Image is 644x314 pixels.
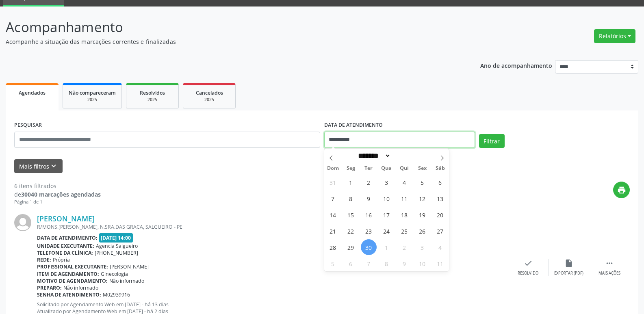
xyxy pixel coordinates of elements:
[37,256,51,263] b: Rede:
[524,259,533,268] i: check
[414,223,430,239] span: Setembro 26, 2025
[397,174,412,190] span: Setembro 4, 2025
[37,249,93,256] b: Telefone da clínica:
[414,256,430,271] span: Outubro 10, 2025
[14,182,101,190] div: 6 itens filtrados
[379,223,395,239] span: Setembro 24, 2025
[343,191,359,206] span: Setembro 8, 2025
[391,152,418,160] input: Year
[96,243,138,249] span: Agencia Salgueiro
[325,174,341,190] span: Agosto 31, 2025
[325,191,341,206] span: Setembro 7, 2025
[325,223,341,239] span: Setembro 21, 2025
[14,199,101,206] div: Página 1 de 1
[99,233,133,243] span: [DATE] 14:00
[342,166,360,171] span: Seg
[21,191,101,198] strong: 30040 marcações agendadas
[53,256,70,263] span: Própria
[397,239,412,255] span: Outubro 2, 2025
[361,239,377,255] span: Setembro 30, 2025
[432,174,448,190] span: Setembro 6, 2025
[598,271,620,276] div: Mais ações
[343,239,359,255] span: Setembro 29, 2025
[196,89,223,96] span: Cancelados
[361,191,377,206] span: Setembro 9, 2025
[189,97,230,103] div: 2025
[63,284,98,291] span: Não informado
[432,191,448,206] span: Setembro 13, 2025
[356,152,391,160] select: Month
[395,166,413,171] span: Qui
[37,243,94,249] b: Unidade executante:
[6,17,449,37] p: Acompanhamento
[554,271,583,276] div: Exportar (PDF)
[361,174,377,190] span: Setembro 2, 2025
[414,239,430,255] span: Outubro 3, 2025
[324,119,383,132] label: DATA DE ATENDIMENTO
[14,119,42,132] label: PESQUISAR
[343,174,359,190] span: Setembro 1, 2025
[361,223,377,239] span: Setembro 23, 2025
[480,60,552,70] p: Ano de acompanhamento
[95,249,138,256] span: [PHONE_NUMBER]
[37,291,101,298] b: Senha de atendimento:
[379,239,395,255] span: Outubro 1, 2025
[325,207,341,223] span: Setembro 14, 2025
[14,159,63,173] button: Mais filtroskeyboard_arrow_down
[379,207,395,223] span: Setembro 17, 2025
[324,166,342,171] span: Dom
[361,256,377,271] span: Outubro 7, 2025
[69,97,116,103] div: 2025
[379,191,395,206] span: Setembro 10, 2025
[397,223,412,239] span: Setembro 25, 2025
[325,239,341,255] span: Setembro 28, 2025
[325,256,341,271] span: Outubro 5, 2025
[414,191,430,206] span: Setembro 12, 2025
[37,234,98,241] b: Data de atendimento:
[432,223,448,239] span: Setembro 27, 2025
[379,174,395,190] span: Setembro 3, 2025
[613,182,630,198] button: print
[6,37,449,46] p: Acompanhe a situação das marcações correntes e finalizadas
[432,207,448,223] span: Setembro 20, 2025
[397,256,412,271] span: Outubro 9, 2025
[132,97,173,103] div: 2025
[140,89,165,96] span: Resolvidos
[103,291,130,298] span: M02939916
[413,166,431,171] span: Sex
[431,166,449,171] span: Sáb
[19,89,46,96] span: Agendados
[564,259,573,268] i: insert_drive_file
[343,223,359,239] span: Setembro 22, 2025
[37,277,108,284] b: Motivo de agendamento:
[109,277,144,284] span: Não informado
[343,207,359,223] span: Setembro 15, 2025
[361,207,377,223] span: Setembro 16, 2025
[397,207,412,223] span: Setembro 18, 2025
[37,214,95,223] a: [PERSON_NAME]
[37,223,508,230] div: R/MONS.[PERSON_NAME], N.SRA.DAS GRACA, SALGUEIRO - PE
[432,239,448,255] span: Outubro 4, 2025
[414,174,430,190] span: Setembro 5, 2025
[69,89,116,96] span: Não compareceram
[343,256,359,271] span: Outubro 6, 2025
[14,214,31,231] img: img
[101,271,128,277] span: Ginecologia
[37,284,62,291] b: Preparo:
[379,256,395,271] span: Outubro 8, 2025
[605,259,614,268] i: 
[37,271,99,277] b: Item de agendamento:
[594,29,635,43] button: Relatórios
[49,162,58,171] i: keyboard_arrow_down
[432,256,448,271] span: Outubro 11, 2025
[360,166,377,171] span: Ter
[14,190,101,199] div: de
[617,186,626,195] i: print
[479,134,505,148] button: Filtrar
[397,191,412,206] span: Setembro 11, 2025
[110,263,149,270] span: [PERSON_NAME]
[518,271,538,276] div: Resolvido
[37,263,108,270] b: Profissional executante:
[377,166,395,171] span: Qua
[414,207,430,223] span: Setembro 19, 2025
